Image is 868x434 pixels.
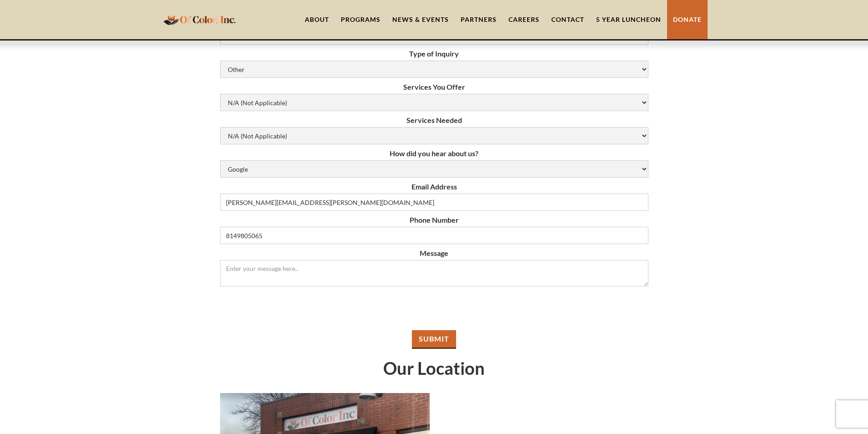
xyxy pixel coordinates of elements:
[220,82,648,92] label: Services You Offer
[220,194,648,211] input: someone@example.com
[161,9,238,30] a: home
[220,182,648,191] label: Email Address
[341,15,380,24] div: Programs
[365,291,503,327] iframe: reCAPTCHA
[220,358,648,378] h1: Our Location
[220,249,648,258] label: Message
[412,330,456,349] input: Submit
[220,227,648,244] input: Phone Number
[220,116,648,125] label: Services Needed
[220,149,648,158] label: How did you hear about us?
[220,49,648,58] label: Type of Inquiry
[220,215,648,225] label: Phone Number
